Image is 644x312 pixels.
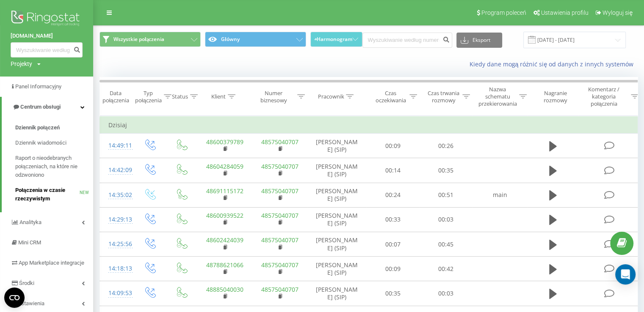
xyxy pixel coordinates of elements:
button: Eksport [456,33,502,48]
td: 00:09 [367,257,420,281]
td: [PERSON_NAME] (SIP) [307,207,367,232]
div: Czas oczekiwania [374,90,407,104]
button: Wszystkie połączenia [100,32,201,47]
div: Komentarz / kategoria połączenia [579,86,629,107]
a: 48575040707 [261,261,299,269]
div: Nagranie rozmowy [535,90,576,104]
a: 48788621066 [206,261,243,269]
td: 00:26 [420,134,473,158]
a: 48575040707 [261,236,299,244]
span: Wszystkie połączenia [113,36,164,43]
div: 14:42:09 [108,162,125,178]
td: 00:14 [367,158,420,183]
td: 00:07 [367,232,420,257]
td: 00:35 [367,281,420,306]
span: Ustawienia profilu [541,9,589,16]
td: [PERSON_NAME] (SIP) [307,232,367,257]
td: 00:03 [420,281,473,306]
a: Dziennik połączeń [15,120,93,135]
a: Raport o nieodebranych połączeniach, na które nie odzwoniono [15,151,93,183]
div: Pracownik [318,93,344,100]
div: Open Intercom Messenger [615,264,636,285]
button: Główny [205,32,306,47]
span: Program poleceń [481,9,526,16]
span: Harmonogram [317,36,352,42]
span: Mini CRM [18,239,41,246]
input: Wyszukiwanie według numeru [362,33,452,48]
span: App Marketplace integracje [19,260,84,266]
td: [PERSON_NAME] (SIP) [307,257,367,281]
td: [PERSON_NAME] (SIP) [307,134,367,158]
a: 48885040030 [206,285,243,293]
div: 14:25:56 [108,236,125,252]
td: [PERSON_NAME] (SIP) [307,281,367,306]
td: 00:51 [420,183,473,207]
a: Centrum obsługi [2,97,93,117]
span: Środki [19,280,34,286]
td: 00:45 [420,232,473,257]
td: 00:35 [420,158,473,183]
a: 48575040707 [261,162,299,170]
td: main [473,183,528,207]
td: [PERSON_NAME] (SIP) [307,183,367,207]
img: Ringostat logo [11,8,83,30]
div: Nazwa schematu przekierowania [478,86,517,107]
span: Raport o nieodebranych połączeniach, na które nie odzwoniono [15,154,89,179]
a: 48575040707 [261,187,299,195]
div: Klient [211,93,226,100]
a: 48600939522 [206,211,243,219]
span: Ustawienia [18,300,44,307]
div: Status [172,93,188,100]
a: 48602424039 [206,236,243,244]
span: Połączenia w czasie rzeczywistym [15,186,80,203]
td: 00:33 [367,207,420,232]
a: [DOMAIN_NAME] [11,32,83,40]
td: 00:42 [420,257,473,281]
div: 14:29:13 [108,211,125,228]
div: 14:18:13 [108,260,125,277]
a: 48575040707 [261,138,299,146]
a: 48600379789 [206,138,243,146]
span: Centrum obsługi [20,104,61,110]
td: 00:03 [420,207,473,232]
td: 00:09 [367,134,420,158]
div: Czas trwania rozmowy [427,90,460,104]
a: 48691115172 [206,187,243,195]
div: 14:49:11 [108,137,125,154]
a: Połączenia w czasie rzeczywistymNEW [15,183,93,206]
td: 00:24 [367,183,420,207]
span: Dziennik wiadomości [15,139,66,147]
button: Open CMP widget [4,287,25,308]
td: Dzisiaj [100,117,642,134]
span: Wyloguj się [603,9,633,16]
td: [PERSON_NAME] (SIP) [307,158,367,183]
span: Panel Informacyjny [15,83,61,90]
a: Dziennik wiadomości [15,135,93,151]
a: 48575040707 [261,285,299,293]
a: 48604284059 [206,162,243,170]
div: Projekty [11,60,32,68]
div: Data połączenia [100,90,131,104]
a: Kiedy dane mogą różnić się od danych z innych systemów [469,60,638,68]
button: Harmonogram [310,32,362,47]
span: Analityka [19,219,41,225]
input: Wyszukiwanie według numeru [11,42,83,57]
a: 48575040707 [261,211,299,219]
div: Typ połączenia [135,90,162,104]
div: 14:09:53 [108,285,125,301]
div: 14:35:02 [108,187,125,203]
span: Dziennik połączeń [15,123,60,132]
div: Numer biznesowy [252,90,296,104]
